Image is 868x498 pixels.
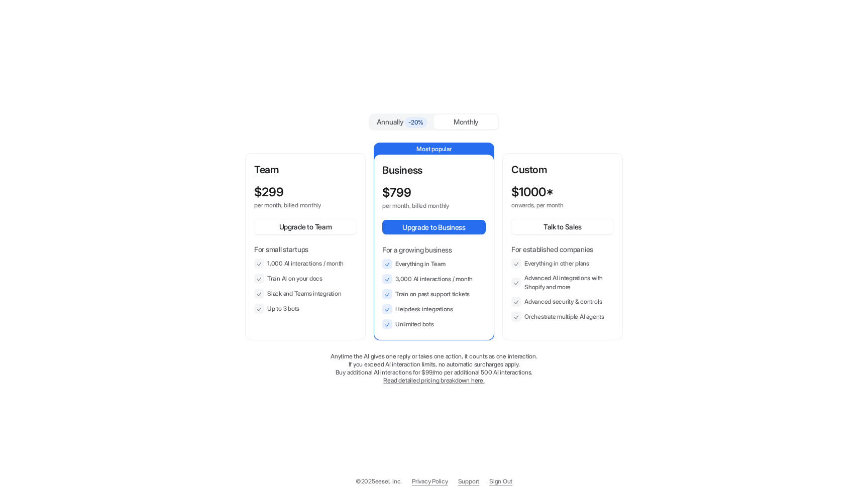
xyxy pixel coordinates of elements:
p: Most popular [374,143,494,155]
p: per month, billed monthly [254,201,339,209]
p: Team [254,162,357,177]
li: Train AI on your docs [254,274,357,284]
a: Read detailed pricing breakdown here. [383,377,484,384]
p: per month, billed monthly [382,202,468,210]
li: Orchestrate multiple AI agents [511,312,614,322]
p: For small startups [254,244,357,255]
li: 3,000 AI interactions / month [382,274,486,284]
p: Business [382,163,486,178]
a: Privacy Policy [412,477,448,486]
p: For established companies [511,244,614,255]
p: $ 299 [254,185,284,199]
p: Buy additional AI interactions for $99/mo per additional 500 AI interactions. [245,368,623,377]
button: Upgrade to Business [382,220,486,234]
span: -20% [405,117,427,128]
button: Upgrade to Team [254,219,357,234]
li: Train on past support tickets [382,289,486,299]
p: © 2025 eesel, Inc. [356,477,402,486]
p: Custom [511,162,614,177]
li: Everything in Team [382,259,486,269]
li: Helpdesk integrations [382,304,486,314]
li: Advanced security & controls [511,297,614,307]
p: Anytime the AI gives one reply or takes one action, it counts as one interaction. [245,352,623,360]
li: Advanced AI integrations with Shopify and more [511,274,614,292]
div: Annually [374,116,430,128]
span: Support [458,477,479,486]
li: 1,000 AI interactions / month [254,259,357,269]
li: Everything in other plans [511,259,614,269]
div: Monthly [434,114,498,129]
p: onwards, per month [511,201,596,209]
p: For a growing business [382,244,486,255]
li: Slack and Teams integration [254,289,357,299]
p: $ 1000* [511,185,554,199]
li: Unlimited bots [382,319,486,329]
button: Talk to Sales [511,219,614,234]
p: If you exceed AI interaction limits, no automatic surcharges apply. [245,360,623,368]
p: $ 799 [382,186,411,200]
a: Sign Out [489,477,512,486]
li: Up to 3 bots [254,304,357,314]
